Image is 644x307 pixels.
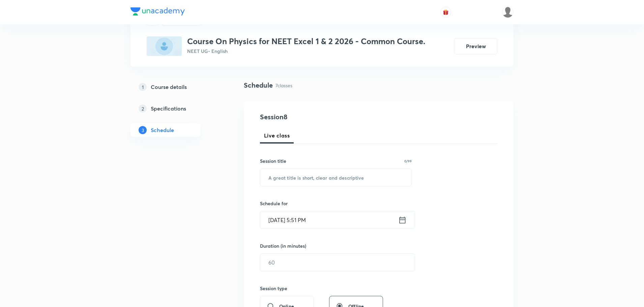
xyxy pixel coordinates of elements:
[130,102,222,115] a: 2Specifications
[139,126,147,134] p: 3
[147,36,182,56] img: 02FD9788-21F1-4214-B2A5-59CE9566CCA8_plus.png
[260,254,415,271] input: 60
[260,200,412,207] h6: Schedule for
[440,7,451,18] button: avatar
[139,83,147,91] p: 1
[151,104,186,113] h5: Specifications
[260,157,286,164] h6: Session title
[260,242,306,249] h6: Duration (in minutes)
[454,38,497,54] button: Preview
[187,36,425,46] h3: Course On Physics for NEET Excel 1 & 2 2026 - Common Course.
[130,80,222,94] a: 1Course details
[151,126,174,134] h5: Schedule
[151,83,187,91] h5: Course details
[139,104,147,113] p: 2
[443,9,449,15] img: avatar
[264,131,290,140] span: Live class
[404,159,412,163] p: 0/99
[187,48,425,55] p: NEET UG • English
[260,169,411,186] input: A great title is short, clear and descriptive
[244,80,273,90] h4: Schedule
[275,82,292,89] p: 7 classes
[130,7,185,17] a: Company Logo
[502,6,514,18] img: Vivek Patil
[130,7,185,16] img: Company Logo
[260,285,287,292] h6: Session type
[260,112,383,122] h4: Session 8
